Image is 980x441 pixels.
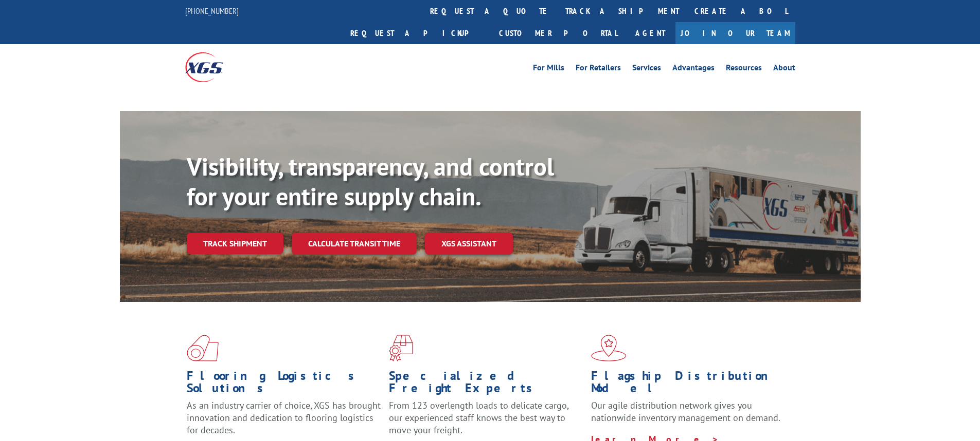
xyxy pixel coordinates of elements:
[425,233,513,255] a: XGS ASSISTANT
[591,399,780,424] span: Our agile distribution network gives you nationwide inventory management on demand.
[389,370,583,399] h1: Specialized Freight Experts
[187,370,381,399] h1: Flooring Logistics Solutions
[632,64,661,75] a: Services
[773,64,795,75] a: About
[187,233,283,254] a: Track shipment
[187,399,381,436] span: As an industry carrier of choice, XGS has brought innovation and dedication to flooring logistics...
[185,6,239,16] a: [PHONE_NUMBER]
[672,64,715,75] a: Advantages
[491,22,625,44] a: Customer Portal
[591,335,627,361] img: xgs-icon-flagship-distribution-model-red
[187,150,554,212] b: Visibility, transparency, and control for your entire supply chain.
[533,64,564,75] a: For Mills
[187,335,219,361] img: xgs-icon-total-supply-chain-intelligence-red
[675,22,795,44] a: Join Our Team
[389,335,413,361] img: xgs-icon-focused-on-flooring-red
[343,22,491,44] a: Request a pickup
[292,233,417,255] a: Calculate transit time
[726,64,762,75] a: Resources
[591,370,786,399] h1: Flagship Distribution Model
[625,22,675,44] a: Agent
[576,64,621,75] a: For Retailers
